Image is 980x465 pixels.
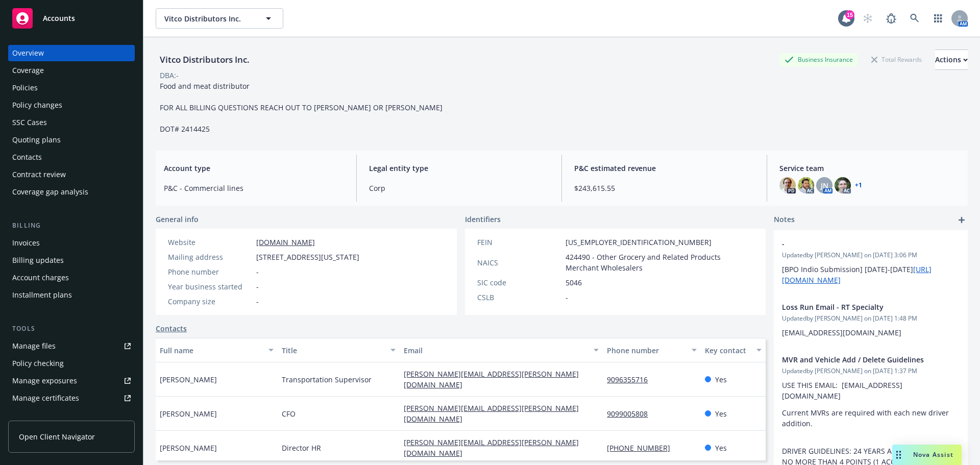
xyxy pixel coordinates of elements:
span: Nova Assist [913,450,953,459]
span: $243,615.55 [574,183,754,193]
div: Title [282,345,384,356]
span: Updated by [PERSON_NAME] on [DATE] 1:37 PM [782,366,960,376]
div: Business Insurance [779,53,858,66]
div: Manage certificates [12,390,79,406]
span: MVR and Vehicle Add / Delete Guidelines [782,354,933,365]
span: 5046 [566,277,582,288]
div: Policies [12,80,38,96]
span: JN [821,180,828,191]
div: Year business started [168,281,252,292]
div: Actions [935,50,968,69]
a: SSC Cases [8,114,135,131]
div: Billing [8,221,135,231]
div: Billing updates [12,252,64,268]
div: Loss Run Email - RT SpecialtyUpdatedby [PERSON_NAME] on [DATE] 1:48 PM[EMAIL_ADDRESS][DOMAIN_NAME] [774,293,968,346]
a: Manage exposures [8,373,135,389]
div: Phone number [607,345,685,356]
a: Installment plans [8,287,135,303]
a: 9096355716 [607,375,656,384]
span: Director HR [282,443,321,453]
span: Updated by [PERSON_NAME] on [DATE] 3:06 PM [782,251,960,260]
div: -Updatedby [PERSON_NAME] on [DATE] 3:06 PM[BPO Indio Submission] [DATE]-[DATE][URL][DOMAIN_NAME] [774,230,968,293]
a: Billing updates [8,252,135,268]
span: - [566,292,568,303]
a: Contacts [156,323,187,334]
div: Manage claims [12,407,64,424]
a: Policy checking [8,355,135,372]
a: Contacts [8,149,135,165]
div: Installment plans [12,287,72,303]
button: Phone number [603,338,700,362]
a: Manage files [8,338,135,354]
div: Mailing address [168,252,252,262]
span: [PERSON_NAME] [160,374,217,385]
span: Identifiers [465,214,501,225]
div: Key contact [705,345,750,356]
button: Key contact [701,338,766,362]
a: Report a Bug [881,8,901,29]
button: Full name [156,338,278,362]
p: [BPO Indio Submission] [DATE]-[DATE] [782,264,960,285]
a: Switch app [928,8,948,29]
span: 424490 - Other Grocery and Related Products Merchant Wholesalers [566,252,754,273]
span: [STREET_ADDRESS][US_STATE] [256,252,359,262]
a: Manage certificates [8,390,135,406]
p: Current MVRs are required with each new driver addition. [782,407,960,429]
button: Title [278,338,400,362]
div: Manage files [12,338,56,354]
div: Account charges [12,270,69,286]
span: Yes [715,443,727,453]
div: Tools [8,324,135,334]
a: add [955,214,968,226]
div: Quoting plans [12,132,61,148]
div: Invoices [12,235,40,251]
div: Company size [168,296,252,307]
div: Coverage [12,62,44,79]
a: Manage claims [8,407,135,424]
div: SSC Cases [12,114,47,131]
span: Service team [779,163,960,174]
span: Accounts [43,14,75,22]
a: Accounts [8,4,135,33]
span: Updated by [PERSON_NAME] on [DATE] 1:48 PM [782,314,960,323]
span: - [256,281,259,292]
div: NAICS [477,257,561,268]
div: DBA: - [160,70,179,81]
a: [DOMAIN_NAME] [256,237,315,247]
div: SIC code [477,277,561,288]
span: Transportation Supervisor [282,374,372,385]
div: 15 [845,10,854,19]
img: photo [835,177,851,193]
a: Policy changes [8,97,135,113]
div: Website [168,237,252,248]
div: CSLB [477,292,561,303]
span: [US_EMPLOYER_IDENTIFICATION_NUMBER] [566,237,712,248]
button: Nova Assist [892,445,962,465]
span: Corp [369,183,549,193]
img: photo [798,177,814,193]
a: [PERSON_NAME][EMAIL_ADDRESS][PERSON_NAME][DOMAIN_NAME] [404,369,579,389]
div: Drag to move [892,445,905,465]
span: Yes [715,408,727,419]
span: [EMAIL_ADDRESS][DOMAIN_NAME] [782,328,901,337]
span: - [256,296,259,307]
div: Total Rewards [866,53,927,66]
button: Actions [935,50,968,70]
span: Legal entity type [369,163,549,174]
span: Food and meat distributor FOR ALL BILLING QUESTIONS REACH OUT TO [PERSON_NAME] OR [PERSON_NAME] D... [160,81,443,134]
div: Contacts [12,149,42,165]
a: Overview [8,45,135,61]
a: [PERSON_NAME][EMAIL_ADDRESS][PERSON_NAME][DOMAIN_NAME] [404,403,579,424]
span: CFO [282,408,296,419]
span: Loss Run Email - RT Specialty [782,302,933,312]
div: Contract review [12,166,66,183]
div: Coverage gap analysis [12,184,88,200]
span: Yes [715,374,727,385]
a: [PHONE_NUMBER] [607,443,678,453]
a: Search [904,8,925,29]
span: [PERSON_NAME] [160,408,217,419]
span: - [256,266,259,277]
div: Policy changes [12,97,62,113]
span: P&C estimated revenue [574,163,754,174]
